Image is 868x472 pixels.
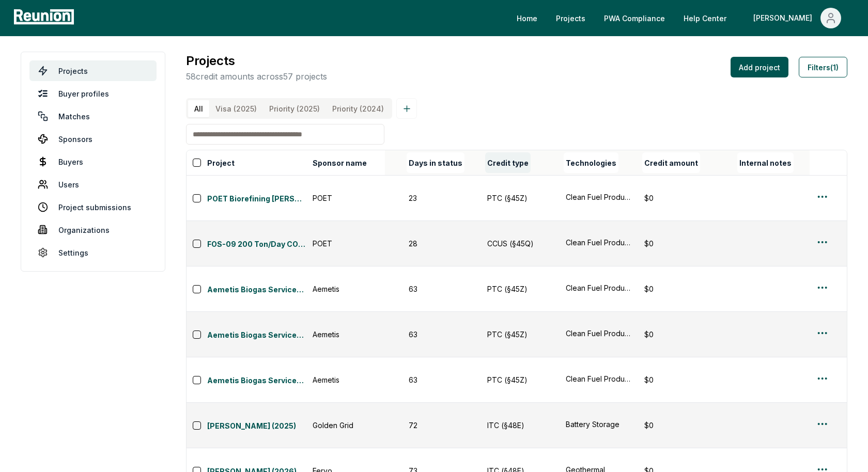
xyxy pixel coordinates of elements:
[487,374,553,385] div: PTC (§45Z)
[207,327,306,342] button: Aemetis Biogas Services O&M ([PERSON_NAME]) HUB 11 (2025)
[487,193,553,203] div: PTC (§45Z)
[29,60,157,81] a: Projects
[313,420,379,431] div: Golden Grid
[313,238,379,249] div: POET
[29,174,157,195] a: Users
[644,329,727,340] div: $0
[29,219,157,240] a: Organizations
[644,238,727,249] div: $0
[326,100,390,117] button: Priority (2024)
[207,282,306,296] button: Aemetis Biogas Services O&M Central HUB (2025)
[799,57,847,77] button: Filters(1)
[731,57,788,77] button: Add project
[508,8,546,28] a: Home
[644,284,727,294] div: $0
[207,239,306,251] a: FOS-09 200 Ton/Day CO2 Production Plant (2025)
[313,374,379,385] div: Aemetis
[487,329,553,340] div: PTC (§45Z)
[207,237,306,251] button: FOS-09 200 Ton/Day CO2 Production Plant (2025)
[313,284,379,294] div: Aemetis
[675,8,735,28] a: Help Center
[409,238,475,249] div: 28
[566,328,632,339] button: Clean Fuel Production
[409,284,475,294] div: 63
[207,284,306,296] a: Aemetis Biogas Services O&M Central HUB (2025)
[409,193,475,203] div: 23
[207,329,306,342] a: Aemetis Biogas Services O&M ([PERSON_NAME]) HUB 11 (2025)
[263,100,326,117] button: Priority (2025)
[409,329,475,340] div: 63
[644,374,727,385] div: $0
[566,373,632,384] button: Clean Fuel Production
[207,420,306,433] a: [PERSON_NAME] (2025)
[487,420,553,431] div: ITC (§48E)
[207,375,306,387] a: Aemetis Biogas Services O&M (Hilmar) HUB 10 (2025)
[207,191,306,206] button: POET Biorefining [PERSON_NAME] 2025 Repairs/Alterations (2025)
[205,152,237,173] button: Project
[207,373,306,387] button: Aemetis Biogas Services O&M (Hilmar) HUB 10 (2025)
[566,237,632,248] button: Clean Fuel Production
[485,152,531,173] button: Credit type
[487,238,553,249] div: CCUS (§45Q)
[209,100,263,117] button: Visa (2025)
[188,100,209,117] button: All
[186,52,327,70] h3: Projects
[566,192,632,202] button: Clean Fuel Production
[642,152,700,173] button: Credit amount
[29,83,157,104] a: Buyer profiles
[29,129,157,149] a: Sponsors
[29,151,157,172] a: Buyers
[207,418,306,433] button: [PERSON_NAME] (2025)
[566,282,632,293] button: Clean Fuel Production
[548,8,594,28] a: Projects
[207,193,306,206] a: POET Biorefining [PERSON_NAME] 2025 Repairs/Alterations (2025)
[566,419,632,430] button: Battery Storage
[311,152,369,173] button: Sponsor name
[644,193,727,203] div: $0
[508,8,858,28] nav: Main
[644,420,727,431] div: $0
[407,152,464,173] button: Days in status
[487,284,553,294] div: PTC (§45Z)
[313,193,379,203] div: POET
[564,152,618,173] button: Technologies
[186,70,327,83] p: 58 credit amounts across 57 projects
[596,8,673,28] a: PWA Compliance
[409,374,475,385] div: 63
[29,242,157,263] a: Settings
[745,8,849,28] button: [PERSON_NAME]
[29,197,157,217] a: Project submissions
[737,152,794,173] button: Internal notes
[29,106,157,127] a: Matches
[409,420,475,431] div: 72
[753,8,816,28] div: [PERSON_NAME]
[313,329,379,340] div: Aemetis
